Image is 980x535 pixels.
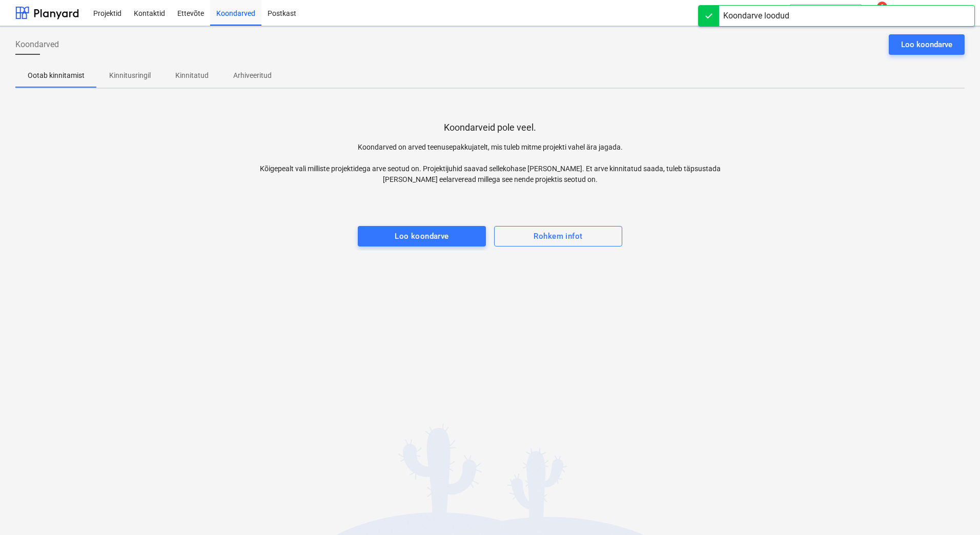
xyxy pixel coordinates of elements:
div: Loo koondarve [901,38,952,51]
button: Rohkem infot [494,226,622,246]
p: Koondarveid pole veel. [444,121,536,134]
iframe: Chat Widget [929,486,980,535]
span: Koondarved [15,38,59,51]
div: Loo koondarve [395,230,449,243]
p: Kinnitusringil [109,70,151,81]
p: Kinnitatud [175,70,209,81]
p: Arhiveeritud [233,70,272,81]
p: Koondarved on arved teenusepakkujatelt, mis tuleb mitme projekti vahel ära jagada. Kõigepealt val... [253,142,727,185]
p: Ootab kinnitamist [28,70,85,81]
button: Loo koondarve [358,226,486,246]
button: Loo koondarve [889,34,965,55]
div: Koondarve loodud [723,10,789,22]
div: Rohkem infot [534,230,582,243]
